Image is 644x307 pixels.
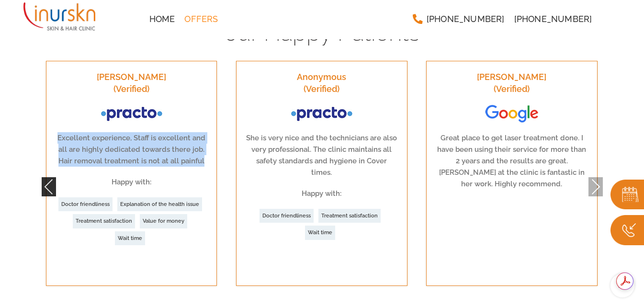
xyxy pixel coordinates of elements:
span: [PHONE_NUMBER] [514,15,592,23]
a: Wait time [305,226,335,240]
strong: Happy with: [302,189,341,198]
button: Previous [42,177,56,196]
h3: [PERSON_NAME] (Verified) [436,71,587,95]
button: Next [588,177,603,196]
h3: Anonymous (Verified) [246,71,397,95]
p: Excellent experience, Staff is excellent and all are highly dedicated towards there job. Hair rem... [56,132,207,167]
a: [PHONE_NUMBER] [407,10,509,29]
a: Scroll To Top [610,273,634,297]
p: She is very nice and the technicians are also very professional. The clinic maintains all safety ... [246,132,397,178]
a: Doctor friendliness [58,197,113,212]
span: [PHONE_NUMBER] [427,15,505,23]
span: Home [149,15,175,23]
p: Great place to get laser treatment done. I have been using their service for more than 2 years an... [436,132,587,190]
a: Value for money [140,214,187,228]
a: Offers [180,10,223,29]
a: [PHONE_NUMBER] [509,10,597,29]
a: Doctor friendliness [260,209,314,223]
h3: [PERSON_NAME] (Verified) [56,71,207,95]
span: Offers [184,15,218,23]
a: Home [145,10,180,29]
a: Explanation of the health issue [117,197,202,212]
a: Treatment satisfaction [318,209,381,223]
a: Wait time [115,231,145,246]
strong: Happy with: [112,178,151,186]
a: Treatment satisfaction [73,214,135,228]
